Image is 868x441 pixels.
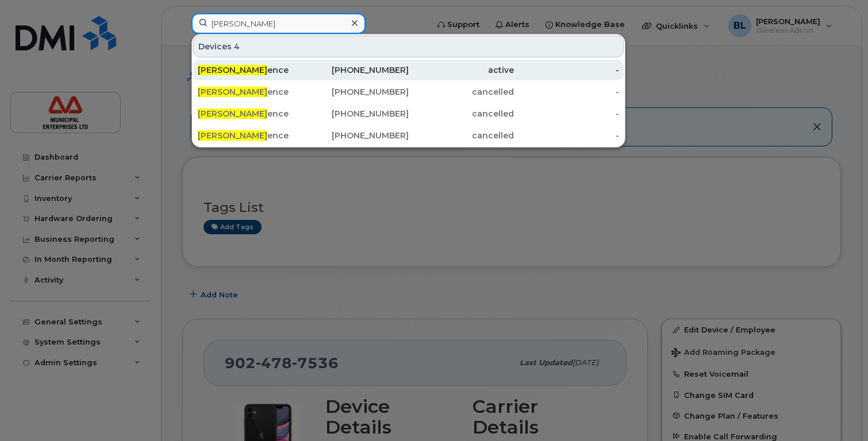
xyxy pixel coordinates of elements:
[198,108,303,119] div: ence
[198,65,267,75] span: [PERSON_NAME]
[514,64,619,76] div: -
[198,86,303,98] div: ence
[409,130,514,141] div: cancelled
[409,108,514,119] div: cancelled
[514,130,619,141] div: -
[303,130,408,141] div: [PHONE_NUMBER]
[198,87,267,97] span: [PERSON_NAME]
[198,64,303,76] div: ence
[198,109,267,119] span: [PERSON_NAME]
[198,130,267,141] span: [PERSON_NAME]
[198,130,303,141] div: ence
[303,86,408,98] div: [PHONE_NUMBER]
[514,108,619,119] div: -
[514,86,619,98] div: -
[193,60,624,80] a: [PERSON_NAME]ence[PHONE_NUMBER]active-
[193,82,624,102] a: [PERSON_NAME]ence[PHONE_NUMBER]cancelled-
[234,41,240,52] span: 4
[193,103,624,124] a: [PERSON_NAME]ence[PHONE_NUMBER]cancelled-
[409,86,514,98] div: cancelled
[303,108,408,119] div: [PHONE_NUMBER]
[193,36,624,57] div: Devices
[303,64,408,76] div: [PHONE_NUMBER]
[193,125,624,146] a: [PERSON_NAME]ence[PHONE_NUMBER]cancelled-
[409,64,514,76] div: active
